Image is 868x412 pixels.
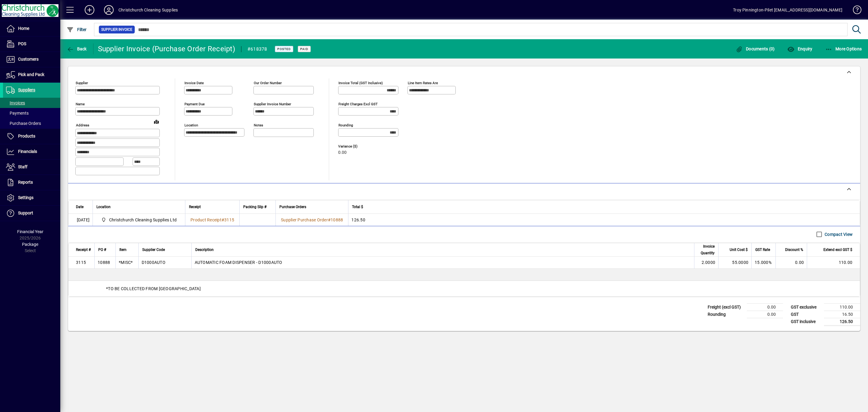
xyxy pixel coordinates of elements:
div: Packing Slip # [243,204,272,210]
span: Unit Cost $ [730,246,748,253]
span: 0.00 [338,150,347,155]
span: GST Rate [755,246,770,253]
span: Customers [18,57,39,62]
span: Suppliers [18,87,35,92]
span: Paid [300,47,308,51]
span: Supplier Code [142,246,165,253]
mat-label: Location [184,123,198,127]
span: Enquiry [787,46,812,51]
span: Location [96,204,111,210]
span: Home [18,26,29,31]
td: Freight (excl GST) [705,303,747,311]
a: Supplier Purchase Order#10888 [279,217,345,223]
a: Settings [3,190,60,205]
a: Product Receipt#3115 [188,217,236,223]
span: Posted [277,47,291,51]
mat-label: Invoice Total (GST inclusive) [338,81,383,85]
button: More Options [824,43,863,54]
a: Reports [3,175,60,190]
td: 16.50 [824,311,860,318]
span: Support [18,211,33,215]
span: Packing Slip # [243,204,266,210]
div: #618378 [247,44,267,54]
span: Invoice Quantity [698,243,715,256]
div: Total $ [352,204,852,210]
td: 0.00 [747,303,783,311]
span: Receipt # [76,246,91,253]
span: Settings [18,195,33,200]
a: Home [3,21,60,36]
td: 55.0000 [718,257,751,269]
td: 126.50 [824,318,860,325]
span: Variance ($) [338,144,374,148]
span: Pick and Pack [18,72,44,77]
a: Invoices [3,98,60,108]
td: GST [788,311,824,318]
button: Back [65,43,88,54]
span: Purchase Orders [279,204,306,210]
span: [DATE] [77,217,90,223]
td: D1000AUTO [138,257,191,269]
div: Receipt [189,204,236,210]
a: Staff [3,160,60,175]
span: Payments [6,111,29,116]
span: Purchase Orders [6,121,41,126]
span: # [328,217,331,222]
td: GST inclusive [788,318,824,325]
span: Supplier Invoice [101,27,132,33]
mat-label: Rounding [338,123,353,127]
span: Product Receipt [190,217,222,222]
td: 15.000% [751,257,775,269]
span: PO # [98,246,106,253]
a: Knowledge Base [848,1,860,21]
span: Receipt [189,204,201,210]
mat-label: Our order number [254,81,282,85]
button: Filter [65,24,88,35]
span: Item [119,246,127,253]
span: Back [67,46,87,51]
span: Financials [18,149,37,154]
td: 110.00 [824,303,860,311]
span: Total $ [352,204,363,210]
mat-label: Supplier [76,81,88,85]
div: Supplier Invoice (Purchase Order Receipt) [98,44,235,54]
td: 110.00 [807,257,860,269]
div: Christchurch Cleaning Supplies [118,5,178,15]
mat-label: Line item rates are [408,81,438,85]
td: 2.0000 [694,257,718,269]
a: Customers [3,52,60,67]
app-page-header-button: Back [60,43,93,54]
div: *TO BE COLLECTED FROM [GEOGRAPHIC_DATA] [68,281,860,296]
div: Date [76,204,89,210]
span: Package [22,242,38,247]
button: Profile [99,5,118,15]
a: Payments [3,108,60,118]
button: Add [80,5,99,15]
td: 3115 [68,257,94,269]
div: Troy Pinnington-Pilet [EMAIL_ADDRESS][DOMAIN_NAME] [733,5,842,15]
span: Staff [18,164,27,169]
td: 0.00 [747,311,783,318]
a: Financials [3,144,60,159]
mat-label: Notes [254,123,263,127]
span: More Options [825,46,862,51]
span: Documents (0) [736,46,775,51]
span: Invoices [6,100,25,105]
td: Rounding [705,311,747,318]
button: Documents (0) [734,43,776,54]
a: View on map [152,117,161,126]
a: Pick and Pack [3,67,60,82]
span: Filter [67,27,87,32]
mat-label: Freight charges excl GST [338,102,378,106]
span: Date [76,204,83,210]
td: 126.50 [348,214,860,226]
a: Purchase Orders [3,118,60,128]
mat-label: Supplier invoice number [254,102,291,106]
a: POS [3,36,60,52]
span: Christchurch Cleaning Supplies Ltd [99,216,179,223]
a: Support [3,206,60,221]
span: Description [195,246,214,253]
span: Financial Year [17,229,43,234]
mat-label: Name [76,102,85,106]
span: # [222,217,224,222]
